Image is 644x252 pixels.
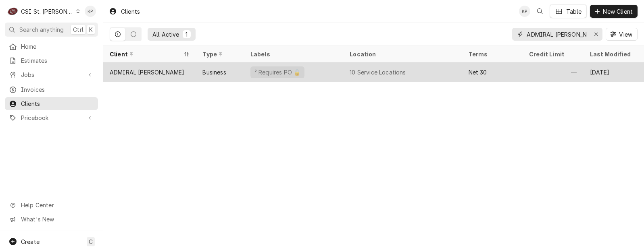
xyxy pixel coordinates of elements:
div: ² Requires PO 🔓 [254,68,301,76]
div: Labels [250,50,337,58]
a: Estimates [5,54,98,67]
span: View [617,30,634,39]
button: New Client [590,5,638,18]
a: Go to Help Center [5,198,98,212]
div: KP [519,6,530,17]
span: New Client [601,7,634,16]
div: Type [202,50,236,58]
a: Invoices [5,83,98,96]
button: Search anythingCtrlK [5,23,98,37]
div: Business [202,68,226,76]
input: Keyword search [527,28,587,41]
a: Home [5,40,98,53]
div: CSI St. [PERSON_NAME] [21,7,73,16]
a: Go to Jobs [5,68,98,81]
div: All Active [152,30,179,39]
span: Clients [21,99,94,108]
span: C [89,238,93,246]
div: — [523,62,583,82]
span: Invoices [21,85,94,94]
span: Pricebook [21,114,82,122]
button: View [606,28,638,41]
div: KP [85,6,96,17]
div: Table [566,7,582,16]
span: Create [21,238,40,245]
div: Kym Parson's Avatar [519,6,530,17]
div: [DATE] [584,62,644,82]
span: Search anything [19,25,64,34]
div: C [7,6,19,17]
span: Help Center [21,201,93,209]
div: Client [110,50,181,58]
div: CSI St. Louis's Avatar [7,6,19,17]
button: Erase input [590,28,602,41]
div: Last Modified [590,50,636,58]
div: 10 Service Locations [350,68,406,76]
div: Net 30 [469,68,487,76]
span: Home [21,42,94,51]
div: Credit Limit [529,50,575,58]
span: Ctrl [73,25,83,34]
button: Open search [534,5,546,18]
div: 1 [184,30,189,39]
span: Estimates [21,56,94,65]
div: Location [350,50,455,58]
div: Kym Parson's Avatar [85,6,96,17]
span: K [89,25,93,34]
a: Go to Pricebook [5,111,98,124]
span: Jobs [21,70,82,79]
span: What's New [21,215,93,223]
div: Terms [469,50,515,58]
a: Clients [5,97,98,110]
a: Go to What's New [5,213,98,226]
div: ADMIRAL [PERSON_NAME] [110,68,184,76]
